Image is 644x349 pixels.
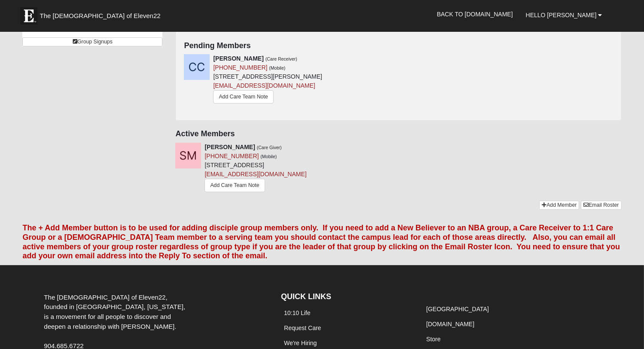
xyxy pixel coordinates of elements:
h4: QUICK LINKS [281,292,410,302]
h4: Active Members [175,129,621,139]
span: The [DEMOGRAPHIC_DATA] of Eleven22 [40,12,160,20]
a: Hello [PERSON_NAME] [519,4,609,26]
small: (Care Receiver) [266,56,297,61]
font: The + Add Member button is to be used for adding disciple group members only. If you need to add ... [22,223,620,260]
a: The [DEMOGRAPHIC_DATA] of Eleven22 [16,3,188,24]
h4: Pending Members [184,41,613,51]
a: [GEOGRAPHIC_DATA] [426,306,489,312]
a: Back to [DOMAIN_NAME] [430,3,519,25]
strong: [PERSON_NAME] [204,144,255,150]
div: [STREET_ADDRESS][PERSON_NAME] [213,54,322,106]
small: (Care Giver) [257,145,282,150]
a: Add Member [539,201,579,210]
small: (Mobile) [260,154,277,159]
a: Email Roster [581,201,621,210]
a: Group Signups [22,37,162,46]
a: [PHONE_NUMBER] [213,64,267,71]
a: Add Care Team Note [204,179,265,192]
a: [EMAIL_ADDRESS][DOMAIN_NAME] [213,82,315,89]
small: (Mobile) [269,65,285,70]
a: Add Care Team Note [213,90,273,104]
img: Eleven22 logo [20,7,37,24]
span: Hello [PERSON_NAME] [526,12,597,18]
a: [DOMAIN_NAME] [426,321,474,328]
a: 10:10 Life [284,309,311,316]
a: [PHONE_NUMBER] [204,153,259,159]
a: Request Care [284,325,321,331]
a: [EMAIL_ADDRESS][DOMAIN_NAME] [204,171,306,178]
div: [STREET_ADDRESS] [204,143,306,194]
strong: [PERSON_NAME] [213,55,263,62]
